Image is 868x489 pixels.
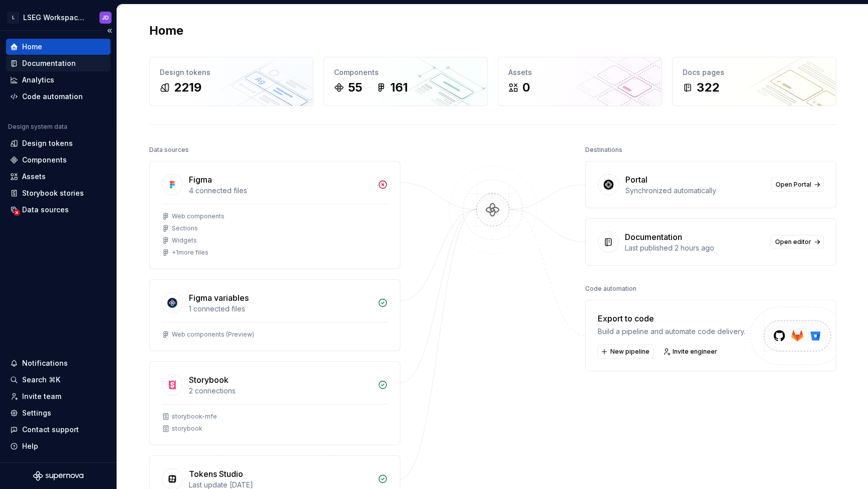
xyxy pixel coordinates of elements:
button: Contact support [6,422,111,438]
div: Destinations [585,143,622,157]
a: Documentation [6,55,111,71]
a: Components [6,152,111,168]
a: Storybook2 connectionsstorybook-mfestorybook [149,361,400,445]
div: LSEG Workspace Design System [23,13,87,23]
div: Figma variables [189,292,249,304]
div: Last published 2 hours ago [625,243,765,253]
a: Home [6,39,111,55]
button: Help [6,438,111,454]
div: Tokens Studio [189,468,243,480]
div: 1 connected files [189,304,372,314]
div: JD [102,14,109,22]
a: Figma variables1 connected filesWeb components (Preview) [149,279,400,351]
div: Web components [172,212,225,220]
a: Components55161 [323,57,488,106]
a: Settings [6,405,111,421]
div: storybook [172,425,202,433]
div: 4 connected files [189,186,372,196]
div: Build a pipeline and automate code delivery. [598,327,745,337]
svg: Supernova Logo [33,471,83,481]
div: Design tokens [22,138,73,148]
div: Web components (Preview) [172,331,254,339]
button: LLSEG Workspace Design SystemJD [2,7,115,28]
span: New pipeline [610,348,649,356]
button: Collapse sidebar [102,24,117,38]
a: Invite team [6,388,111,404]
div: Code automation [22,92,83,102]
div: Search ⌘K [22,375,60,385]
h2: Home [149,23,183,39]
div: Synchronized automatically [625,186,765,196]
a: Assets [6,169,111,185]
a: Data sources [6,202,111,218]
div: + 1 more files [172,249,208,257]
span: Open editor [775,238,811,246]
div: Design system data [8,123,67,131]
div: 322 [697,79,719,96]
a: Invite engineer [660,345,722,359]
a: Assets0 [498,57,662,106]
div: L [7,12,19,24]
div: 2219 [174,79,201,96]
a: Design tokens [6,135,111,151]
a: Storybook stories [6,185,111,201]
div: Portal [625,174,647,186]
div: Assets [22,172,46,182]
div: Figma [189,174,212,186]
div: Export to code [598,312,745,324]
button: Search ⌘K [6,372,111,388]
span: Invite engineer [673,348,717,356]
div: Home [22,42,42,52]
a: Design tokens2219 [149,57,313,106]
a: Docs pages322 [672,57,836,106]
div: Storybook stories [22,188,84,198]
div: Analytics [22,75,54,85]
div: Components [334,67,477,77]
div: Components [22,155,67,165]
div: Notifications [22,358,68,368]
div: Code automation [585,282,636,296]
div: Settings [22,408,51,418]
div: Help [22,441,38,451]
div: Sections [172,224,198,232]
button: New pipeline [598,345,654,359]
a: Figma4 connected filesWeb componentsSectionsWidgets+1more files [149,161,400,269]
div: Documentation [22,58,76,68]
div: 2 connections [189,386,372,396]
div: Docs pages [683,67,826,77]
a: Open editor [771,235,824,249]
div: Data sources [149,143,189,157]
div: Assets [508,67,652,77]
div: storybook-mfe [172,413,217,421]
span: Open Portal [776,181,811,189]
a: Analytics [6,72,111,88]
div: Contact support [22,425,79,435]
div: Documentation [625,231,682,243]
div: Widgets [172,236,197,244]
button: Notifications [6,355,111,371]
a: Open Portal [771,178,824,192]
div: Invite team [22,391,61,401]
div: 161 [390,79,408,96]
a: Code automation [6,89,111,105]
div: 55 [348,79,362,96]
div: Data sources [22,205,69,215]
div: Design tokens [160,67,303,77]
div: 0 [522,79,530,96]
div: Storybook [189,374,229,386]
